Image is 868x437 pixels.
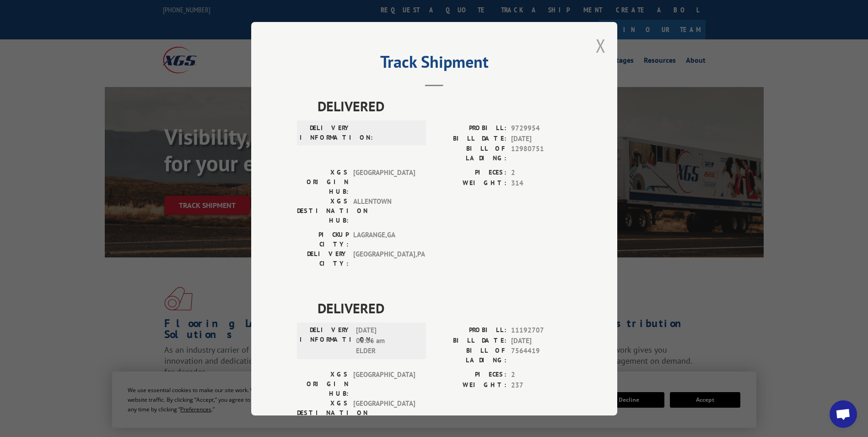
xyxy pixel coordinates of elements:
[297,230,349,249] label: PICKUP CITY:
[318,96,571,116] span: DELIVERED
[353,370,415,399] span: [GEOGRAPHIC_DATA]
[511,144,571,163] span: 12980751
[297,168,349,197] label: XGS ORIGIN HUB:
[511,325,571,336] span: 11192707
[353,249,415,268] span: [GEOGRAPHIC_DATA] , PA
[300,123,351,142] label: DELIVERY INFORMATION:
[318,298,571,318] span: DELIVERED
[434,168,507,178] label: PIECES:
[297,197,349,225] label: XGS DESTINATION HUB:
[511,168,571,178] span: 2
[434,178,507,188] label: WEIGHT:
[511,346,571,365] span: 7564419
[353,399,415,427] span: [GEOGRAPHIC_DATA]
[297,370,349,399] label: XGS ORIGIN HUB:
[830,400,857,428] div: Open chat
[511,335,571,346] span: [DATE]
[511,123,571,134] span: 9729954
[596,33,606,58] button: Close modal
[434,144,507,163] label: BILL OF LADING:
[353,197,415,225] span: ALLENTOWN
[297,55,571,73] h2: Track Shipment
[434,370,507,380] label: PIECES:
[300,325,351,356] label: DELIVERY INFORMATION:
[511,178,571,188] span: 314
[297,249,349,268] label: DELIVERY CITY:
[511,380,571,390] span: 237
[297,399,349,427] label: XGS DESTINATION HUB:
[434,380,507,390] label: WEIGHT:
[511,370,571,380] span: 2
[434,325,507,336] label: PROBILL:
[434,346,507,365] label: BILL OF LADING:
[356,325,418,356] span: [DATE] 08:06 am ELDER
[353,168,415,197] span: [GEOGRAPHIC_DATA]
[434,123,507,134] label: PROBILL:
[434,335,507,346] label: BILL DATE:
[511,133,571,144] span: [DATE]
[353,230,415,249] span: LAGRANGE , GA
[434,133,507,144] label: BILL DATE:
